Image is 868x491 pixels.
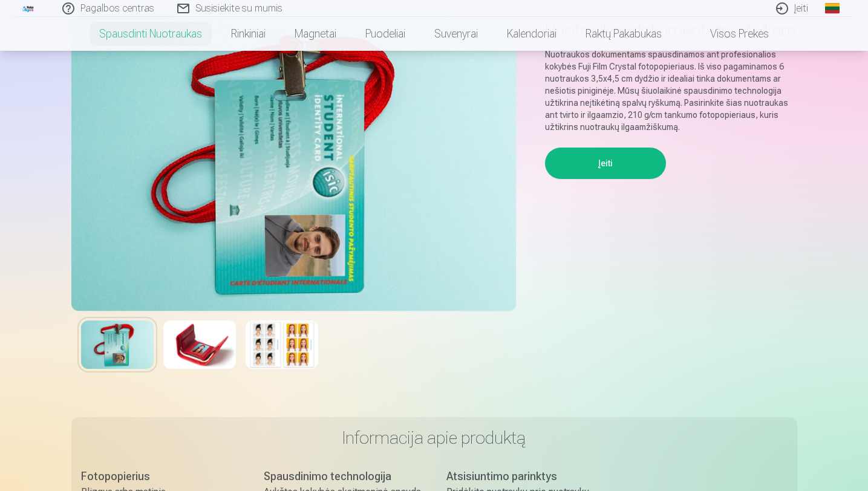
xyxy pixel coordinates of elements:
a: Kalendoriai [492,17,571,51]
a: Suvenyrai [420,17,492,51]
a: Rinkiniai [217,17,280,51]
a: Magnetai [280,17,351,51]
a: Raktų pakabukas [571,17,676,51]
p: Nuotraukos dokumentams spausdinamos ant profesionalios kokybės Fuji Film Crystal fotopopieriaus. ... [545,48,797,133]
h3: Informacija apie produktą [81,427,788,449]
img: /fa2 [22,5,35,12]
div: Atsisiuntimo parinktys [446,468,605,485]
div: Fotopopierius [81,468,240,485]
a: Visos prekės [676,17,783,51]
div: Spausdinimo technologija [264,468,422,485]
a: Spausdinti nuotraukas [85,17,217,51]
button: Įeiti [545,148,666,179]
a: Puodeliai [351,17,420,51]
